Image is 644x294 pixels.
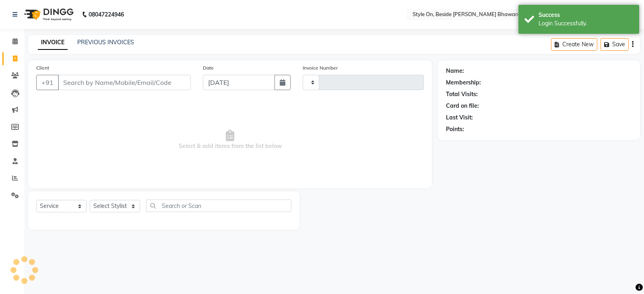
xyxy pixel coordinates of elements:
[551,38,597,51] button: Create New
[446,113,473,122] div: Last Visit:
[446,67,464,75] div: Name:
[21,3,76,26] img: logo
[146,199,291,212] input: Search or Scan
[203,64,214,72] label: Date
[58,75,191,90] input: Search by Name/Mobile/Email/Code
[446,102,479,110] div: Card on file:
[446,90,478,99] div: Total Visits:
[36,100,424,180] span: Select & add items from the list below
[446,125,464,134] div: Points:
[89,3,124,26] b: 08047224946
[601,38,629,51] button: Save
[539,19,633,28] div: Login Successfully.
[539,11,633,19] div: Success
[77,39,134,46] a: PREVIOUS INVOICES
[303,64,338,72] label: Invoice Number
[36,75,59,90] button: +91
[446,78,481,87] div: Membership:
[36,64,49,72] label: Client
